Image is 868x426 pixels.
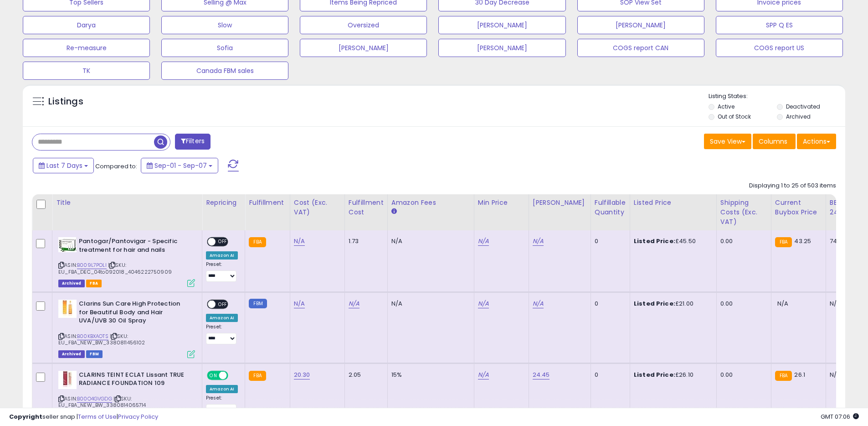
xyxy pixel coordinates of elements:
span: 43.25 [794,237,811,245]
small: FBM [249,299,267,308]
span: OFF [216,238,230,246]
div: 1.73 [349,237,380,245]
button: COGS report CAN [577,39,704,57]
div: Preset: [206,395,238,416]
button: Darya [23,16,150,34]
span: FBA [86,280,102,287]
div: Min Price [478,198,525,208]
span: Last 7 Days [46,161,82,170]
label: Active [718,103,734,110]
a: N/A [478,370,489,379]
div: £26.10 [634,371,709,379]
a: B00KBXAOTS [77,332,108,340]
button: Actions [797,134,836,149]
div: ASIN: [58,371,195,420]
span: Sep-01 - Sep-07 [154,161,207,170]
span: | SKU: EU_FBA_DEC_04to092018_4046222750909 [58,261,172,275]
button: SPP Q ES [716,16,843,34]
span: Compared to: [95,162,137,171]
button: [PERSON_NAME] [300,39,427,57]
div: 74% [830,237,860,245]
small: FBA [775,237,792,247]
label: Out of Stock [718,113,751,120]
div: Current Buybox Price [775,198,822,217]
span: ON [208,371,219,379]
div: Fulfillable Quantity [595,198,626,217]
div: £45.50 [634,237,709,245]
a: Privacy Policy [118,412,158,421]
a: N/A [533,237,544,246]
div: Displaying 1 to 25 of 503 items [749,182,836,190]
span: OFF [227,371,241,379]
a: N/A [349,299,360,308]
div: Listed Price [634,198,713,208]
div: N/A [391,300,467,308]
div: Preset: [206,261,238,282]
div: 0 [595,300,623,308]
small: FBA [775,371,792,381]
a: 24.45 [533,370,550,379]
div: 0.00 [720,371,764,379]
div: Fulfillment Cost [349,198,384,217]
div: Repricing [206,198,241,208]
img: 41mseha03LL._SL40_.jpg [58,300,77,318]
div: BB Share 24h. [830,198,863,217]
div: N/A [830,371,860,379]
div: ASIN: [58,300,195,357]
button: Oversized [300,16,427,34]
div: 0.00 [720,300,764,308]
button: Re-measure [23,39,150,57]
a: N/A [533,299,544,308]
div: ASIN: [58,237,195,286]
span: 26.1 [794,370,805,379]
button: Last 7 Days [33,158,94,173]
button: Canada FBM sales [161,62,288,80]
div: Amazon AI [206,385,238,393]
a: B00O4GVGDG [77,395,112,403]
span: 2025-09-15 07:06 GMT [821,412,859,421]
div: Cost (Exc. VAT) [294,198,341,217]
span: N/A [777,299,788,308]
a: N/A [294,237,305,246]
div: Amazon Fees [391,198,470,208]
div: N/A [830,300,860,308]
div: Amazon AI [206,314,238,322]
img: 41IFr2w5HiL._SL40_.jpg [58,237,77,252]
div: [PERSON_NAME] [533,198,587,208]
a: 20.30 [294,370,310,379]
b: Listed Price: [634,370,675,379]
div: N/A [391,237,467,245]
div: 0.00 [720,237,764,245]
button: Filters [175,134,211,150]
button: Slow [161,16,288,34]
button: [PERSON_NAME] [577,16,704,34]
span: FBM [86,350,103,358]
button: Sofia [161,39,288,57]
small: FBA [249,237,266,247]
span: OFF [216,301,230,308]
div: seller snap | | [9,413,158,421]
span: | SKU: EU_FBA_NEW_BW_3380811456102 [58,332,145,346]
p: Listing States: [709,92,845,101]
b: Clarins Sun Care High Protection for Beautiful Body and Hair UVA/UVB 30 Oil Spray [79,300,190,327]
span: Columns [759,137,787,146]
div: 2.05 [349,371,380,379]
strong: Copyright [9,412,42,421]
div: Shipping Costs (Exc. VAT) [720,198,767,227]
b: Listed Price: [634,237,675,245]
small: Amazon Fees. [391,208,397,216]
label: Archived [786,113,811,120]
div: £21.00 [634,300,709,308]
button: COGS report US [716,39,843,57]
a: N/A [294,299,305,308]
button: [PERSON_NAME] [438,39,565,57]
button: [PERSON_NAME] [438,16,565,34]
button: Sep-01 - Sep-07 [141,158,218,173]
div: Title [56,198,198,208]
div: 15% [391,371,467,379]
b: CLARINS TEINT ECLAT Lissant TRUE RADIANCE FOUNDATION 109 [79,371,190,390]
b: Listed Price: [634,299,675,308]
div: Preset: [206,324,238,344]
img: 41ivGfd+zhL._SL40_.jpg [58,371,77,389]
a: B009L7POLI [77,261,107,269]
